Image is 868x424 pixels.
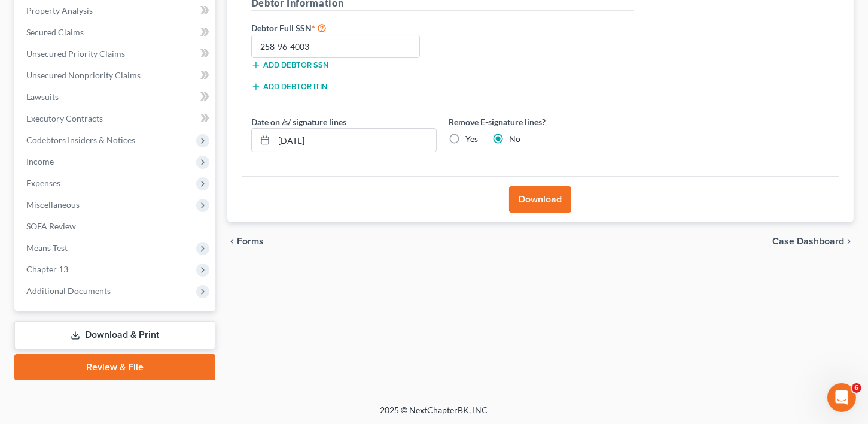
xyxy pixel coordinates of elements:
[26,135,135,145] span: Codebtors Insiders & Notices
[251,35,421,59] input: XXX-XX-XXXX
[26,286,111,296] span: Additional Documents
[772,237,844,246] span: Case Dashboard
[26,5,93,16] span: Property Analysis
[827,383,856,412] iframe: Intercom live chat
[17,43,215,65] a: Unsecured Priority Claims
[26,156,54,166] span: Income
[26,178,60,188] span: Expenses
[449,116,634,128] label: Remove E-signature lines?
[237,237,264,246] span: Forms
[852,383,861,393] span: 6
[26,49,125,59] span: Unsecured Priority Claims
[26,92,59,102] span: Lawsuits
[26,70,141,80] span: Unsecured Nonpriority Claims
[844,237,854,246] i: chevron_right
[26,243,68,253] span: Means Test
[251,116,346,128] label: Date on /s/ signature lines
[274,129,436,152] input: MM/DD/YYYY
[26,264,68,274] span: Chapter 13
[14,321,215,349] a: Download & Print
[465,133,478,145] label: Yes
[26,27,84,37] span: Secured Claims
[227,237,280,246] button: chevron_left Forms
[227,237,237,246] i: chevron_left
[17,22,215,43] a: Secured Claims
[509,186,571,213] button: Download
[26,199,80,210] span: Miscellaneous
[251,60,328,70] button: Add debtor SSN
[772,237,854,246] a: Case Dashboard chevron_right
[26,113,103,123] span: Executory Contracts
[17,216,215,237] a: SOFA Review
[17,86,215,108] a: Lawsuits
[17,108,215,129] a: Executory Contracts
[17,65,215,86] a: Unsecured Nonpriority Claims
[26,221,76,231] span: SOFA Review
[509,133,520,145] label: No
[14,354,215,380] a: Review & File
[245,20,443,35] label: Debtor Full SSN
[251,82,327,92] button: Add debtor ITIN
